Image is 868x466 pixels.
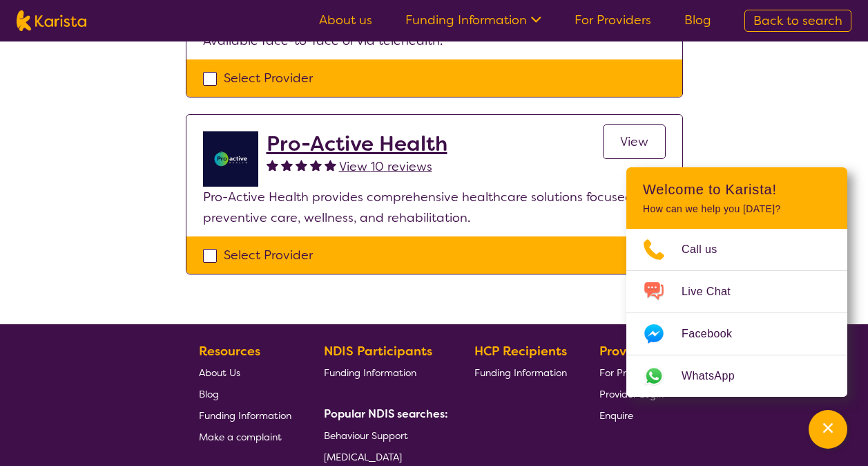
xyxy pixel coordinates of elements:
a: For Providers [599,362,664,383]
a: About us [319,12,372,28]
b: NDIS Participants [324,343,432,360]
button: Channel Menu [809,410,847,449]
b: Popular NDIS searches: [324,407,448,421]
img: fullstar [281,159,293,171]
span: Funding Information [474,366,567,379]
img: fullstar [325,159,336,171]
span: Blog [199,388,219,400]
span: Call us [682,239,734,260]
span: For Providers [599,366,658,379]
span: View 10 reviews [339,158,432,175]
img: fullstar [310,159,322,171]
a: About Us [199,362,291,383]
span: Funding Information [199,409,291,422]
a: Blog [199,383,291,404]
b: HCP Recipients [474,343,567,360]
img: Karista logo [17,10,86,31]
a: Enquire [599,404,664,426]
div: Channel Menu [626,167,847,397]
a: Blog [684,12,711,28]
a: Make a complaint [199,426,291,447]
a: Funding Information [474,362,567,383]
p: Pro-Active Health provides comprehensive healthcare solutions focused on preventive care, wellnes... [203,187,666,228]
img: fullstar [267,159,278,171]
ul: Choose channel [626,229,847,397]
a: Web link opens in a new tab. [626,355,847,397]
h2: Welcome to Karista! [643,181,831,198]
span: Make a complaint [199,431,282,443]
img: jdgr5huzsaqxc1wfufya.png [203,131,258,187]
span: Enquire [599,409,633,422]
span: Funding Information [324,366,416,379]
a: Pro-Active Health [267,131,447,156]
span: View [620,133,648,150]
span: Facebook [682,324,749,344]
a: Funding Information [324,362,443,383]
span: Provider Login [599,388,664,400]
b: Providers [599,343,656,360]
a: Funding Information [199,404,291,426]
a: View [603,124,666,159]
a: Behaviour Support [324,425,443,446]
a: Back to search [744,10,851,32]
span: Live Chat [682,281,747,302]
img: fullstar [296,159,307,171]
span: About Us [199,366,240,379]
span: WhatsApp [682,366,751,386]
span: Back to search [753,12,842,29]
p: How can we help you [DATE]? [643,203,831,215]
a: Provider Login [599,383,664,404]
a: View 10 reviews [339,156,432,177]
span: [MEDICAL_DATA] [324,451,402,463]
span: Behaviour Support [324,429,408,442]
b: Resources [199,343,260,360]
a: For Providers [575,12,651,28]
a: Funding Information [405,12,541,28]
